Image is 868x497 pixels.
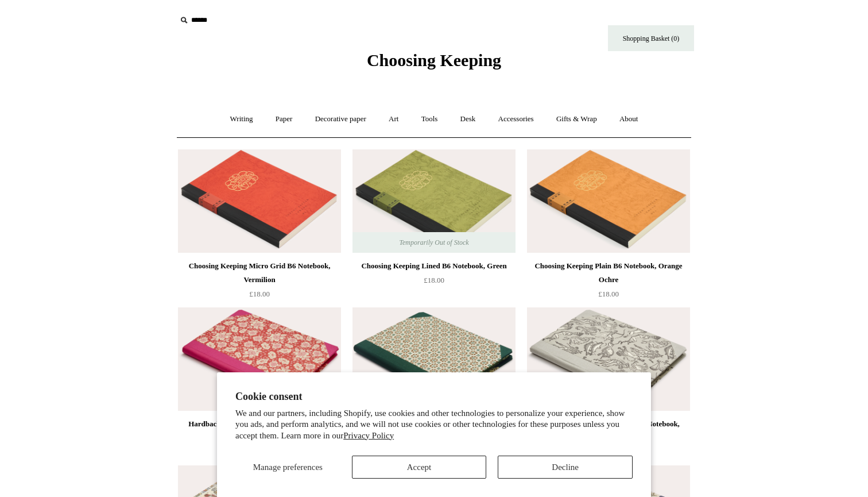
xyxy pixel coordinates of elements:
span: Temporarily Out of Stock [387,232,480,253]
img: Choosing Keeping Micro Grid B6 Notebook, Vermilion [178,149,341,253]
a: Hardback "Composition Ledger" Notebook, Post-War Floral Hardback "Composition Ledger" Notebook, P... [178,307,341,411]
button: Decline [498,456,633,479]
img: Hardback "Composition Ledger" Notebook, Zodiac [527,307,690,411]
a: Gifts & Wrap [546,104,607,134]
img: Hardback "Composition Ledger" Notebook, Post-War Floral [178,307,341,411]
img: Choosing Keeping Lined B6 Notebook, Green [352,149,516,253]
span: £18.00 [598,290,619,298]
a: Paper [265,104,303,134]
a: Tools [411,104,448,134]
button: Accept [352,456,487,479]
a: Hardback "Composition Ledger" Notebook, Post-War Floral from£25.00 [178,417,341,464]
a: Hardback "Composition Ledger" Notebook, Floral Tile Hardback "Composition Ledger" Notebook, Flora... [352,307,516,411]
a: Choosing Keeping Micro Grid B6 Notebook, Vermilion £18.00 [178,259,341,306]
img: Hardback "Composition Ledger" Notebook, Floral Tile [352,307,516,411]
a: About [609,104,649,134]
a: Choosing Keeping Lined B6 Notebook, Green £18.00 [352,259,516,306]
button: Manage preferences [235,456,340,479]
a: Art [378,104,409,134]
span: £18.00 [249,290,270,298]
a: Choosing Keeping Plain B6 Notebook, Orange Ochre Choosing Keeping Plain B6 Notebook, Orange Ochre [527,149,690,253]
span: Manage preferences [253,463,323,472]
span: £18.00 [424,276,444,284]
a: Shopping Basket (0) [608,25,694,51]
a: Privacy Policy [343,431,394,440]
h2: Cookie consent [235,391,633,403]
div: Hardback "Composition Ledger" Notebook, Post-War Floral [181,417,338,445]
a: Choosing Keeping Lined B6 Notebook, Green Choosing Keeping Lined B6 Notebook, Green Temporarily O... [352,149,516,253]
a: Choosing Keeping [367,60,501,68]
a: Choosing Keeping Micro Grid B6 Notebook, Vermilion Choosing Keeping Micro Grid B6 Notebook, Vermi... [178,149,341,253]
div: Choosing Keeping Lined B6 Notebook, Green [355,259,513,273]
a: Writing [220,104,263,134]
div: Choosing Keeping Plain B6 Notebook, Orange Ochre [530,259,687,287]
a: Hardback "Composition Ledger" Notebook, Zodiac Hardback "Composition Ledger" Notebook, Zodiac [527,307,690,411]
span: Choosing Keeping [367,51,501,70]
a: Choosing Keeping Plain B6 Notebook, Orange Ochre £18.00 [527,259,690,306]
a: Decorative paper [305,104,377,134]
a: Desk [450,104,486,134]
p: We and our partners, including Shopify, use cookies and other technologies to personalize your ex... [235,408,633,442]
div: Choosing Keeping Micro Grid B6 Notebook, Vermilion [181,259,338,287]
a: Accessories [488,104,544,134]
img: Choosing Keeping Plain B6 Notebook, Orange Ochre [527,149,690,253]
